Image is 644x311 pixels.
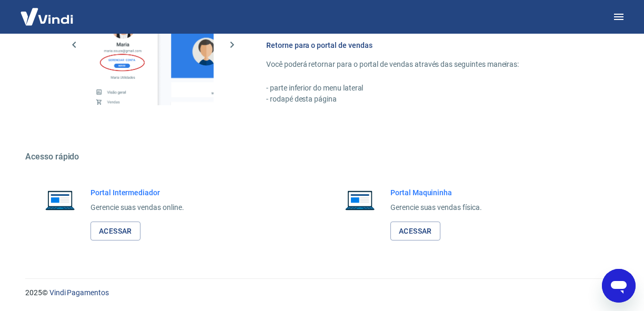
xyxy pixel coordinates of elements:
a: Acessar [90,222,140,241]
h5: Acesso rápido [25,152,619,162]
img: Vindi [13,1,81,33]
p: - parte inferior do menu lateral [266,83,593,94]
h6: Retorne para o portal de vendas [266,40,593,51]
h6: Portal Maquininha [390,187,482,198]
p: Você poderá retornar para o portal de vendas através das seguintes maneiras: [266,59,593,70]
a: Acessar [390,222,440,241]
a: Vindi Pagamentos [49,288,109,297]
img: Imagem de um notebook aberto [338,187,382,213]
img: Imagem de um notebook aberto [38,187,82,213]
h6: Portal Intermediador [90,187,184,198]
p: Gerencie suas vendas online. [90,202,184,213]
iframe: Botão para abrir a janela de mensagens [602,269,636,303]
p: Gerencie suas vendas física. [390,202,482,213]
p: 2025 © [25,287,619,298]
p: - rodapé desta página [266,94,593,105]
